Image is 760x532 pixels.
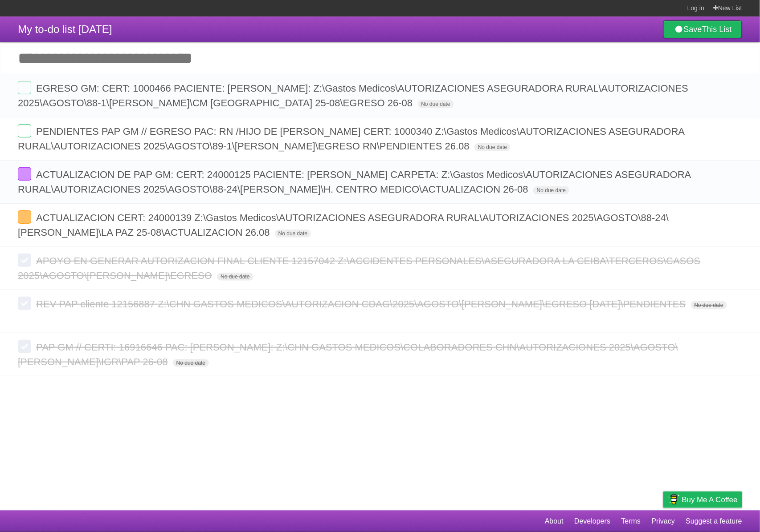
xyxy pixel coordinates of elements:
[702,25,732,34] b: This List
[173,359,209,367] span: No due date
[668,492,680,507] img: Buy me a coffee
[18,342,678,367] span: PAP GM // CERTI: 16916646 PAC: [PERSON_NAME]: Z:\CHN GASTOS MEDICOS\COLABORADORES CHN\AUTORIZACIO...
[18,297,31,310] label: Done
[275,230,311,238] span: No due date
[217,273,253,281] span: No due date
[36,298,688,310] span: REV PAP cliente 12156887 Z:\CHN GASTOS MEDICOS\AUTORIZACION CDAG\2025\AGOSTO\[PERSON_NAME]\EGRESO...
[533,186,569,194] span: No due date
[652,513,675,530] a: Privacy
[18,254,31,267] label: Done
[18,212,669,238] span: ACTUALIZACION CERT: 24000139 Z:\Gastos Medicos\AUTORIZACIONES ASEGURADORA RURAL\AUTORIZACIONES 20...
[18,126,684,152] span: PENDIENTES PAP GM // EGRESO PAC: RN /HIJO DE [PERSON_NAME] CERT: 1000340 Z:\Gastos Medicos\AUTORI...
[682,492,738,508] span: Buy me a coffee
[18,167,31,181] label: Done
[545,513,564,530] a: About
[18,255,701,281] span: APOYO EN GENERAR AUTORIZACION FINAL CLIENTE 12157042 Z:\ACCIDENTES PERSONALES\ASEGURADORA LA CEIB...
[18,23,112,35] span: My to-do list [DATE]
[621,513,641,530] a: Terms
[18,169,691,195] span: ACTUALIZACION DE PAP GM: CERT: 24000125 PACIENTE: [PERSON_NAME] CARPETA: Z:\Gastos Medicos\AUTORI...
[18,124,31,137] label: Done
[663,492,742,508] a: Buy me a coffee
[686,513,742,530] a: Suggest a feature
[18,340,31,353] label: Done
[18,81,31,94] label: Done
[574,513,610,530] a: Developers
[474,143,511,151] span: No due date
[418,100,454,108] span: No due date
[663,20,742,38] a: SaveThis List
[691,301,727,309] span: No due date
[18,83,688,109] span: EGRESO GM: CERT: 1000466 PACIENTE: [PERSON_NAME]: Z:\Gastos Medicos\AUTORIZACIONES ASEGURADORA RU...
[18,210,31,224] label: Done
